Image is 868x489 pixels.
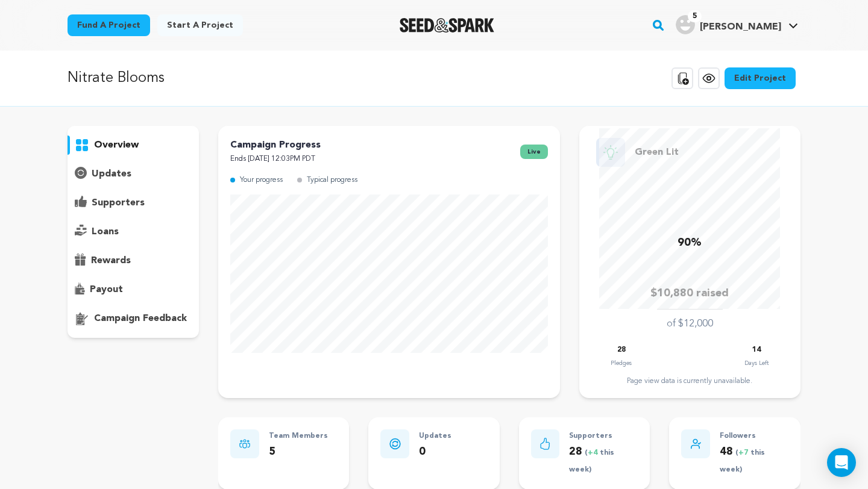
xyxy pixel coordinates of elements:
p: Pledges [611,357,632,369]
span: ( this week) [569,449,614,474]
p: 90% [678,234,702,252]
p: Days Left [744,357,769,369]
p: Nitrate Blooms [68,67,165,89]
p: Supporters [569,429,638,443]
a: Gabriel Busaneli S.'s Profile [673,13,800,34]
p: Ends [DATE] 12:03PM PDT [230,152,321,166]
div: Gabriel Busaneli S.'s Profile [676,15,781,34]
button: payout [68,280,199,299]
p: 0 [419,443,451,461]
p: Your progress [240,173,283,187]
span: [PERSON_NAME] [700,22,781,32]
button: overview [68,135,199,155]
div: Page view data is currently unavailable. [591,376,788,386]
span: +7 [738,449,750,456]
p: updates [92,167,131,181]
p: 5 [269,443,328,461]
button: rewards [68,251,199,270]
p: Updates [419,429,451,443]
p: loans [92,225,119,239]
button: updates [68,164,199,184]
span: 5 [688,10,702,22]
span: live [520,145,548,159]
p: supporters [92,196,145,210]
p: 48 [720,443,788,478]
button: loans [68,222,199,241]
span: Gabriel Busaneli S.'s Profile [673,13,800,38]
a: Edit Project [725,67,796,89]
p: Campaign Progress [230,138,321,152]
button: campaign feedback [68,309,199,328]
span: ( this week) [720,449,765,474]
a: Fund a project [68,14,150,36]
p: of $12,000 [667,317,713,331]
p: rewards [91,254,131,268]
p: Team Members [269,429,328,443]
img: Seed&Spark Logo Dark Mode [400,18,494,33]
button: supporters [68,193,199,213]
p: Typical progress [307,173,357,187]
p: 14 [752,343,761,357]
img: user.png [676,15,695,34]
p: campaign feedback [94,311,187,326]
p: Followers [720,429,788,443]
a: Start a project [157,14,243,36]
a: Seed&Spark Homepage [400,18,494,33]
p: 28 [617,343,626,357]
div: Open Intercom Messenger [827,448,856,477]
p: 28 [569,443,638,478]
span: +4 [588,449,600,456]
p: payout [90,282,123,297]
p: overview [94,138,139,152]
